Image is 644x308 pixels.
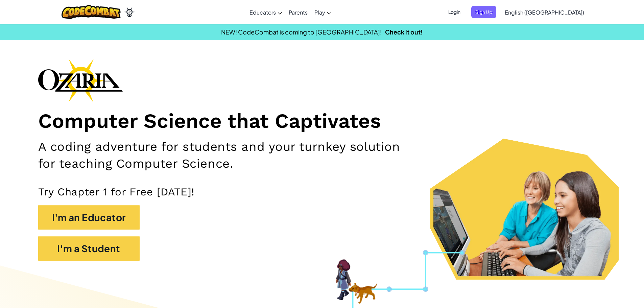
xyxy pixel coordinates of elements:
[505,9,584,16] span: English ([GEOGRAPHIC_DATA])
[501,3,588,21] a: English ([GEOGRAPHIC_DATA])
[221,28,382,36] span: NEW! CodeCombat is coming to [GEOGRAPHIC_DATA]!
[38,205,140,230] button: I'm an Educator
[385,28,423,36] a: Check it out!
[38,59,123,102] img: Ozaria branding logo
[314,9,325,16] span: Play
[249,9,276,16] span: Educators
[311,3,335,21] a: Play
[62,5,121,19] img: CodeCombat logo
[285,3,311,21] a: Parents
[38,109,606,134] h1: Computer Science that Captivates
[38,185,606,198] p: Try Chapter 1 for Free [DATE]!
[444,6,464,18] button: Login
[246,3,285,21] a: Educators
[124,7,135,17] img: Ozaria
[38,236,140,261] button: I'm a Student
[38,138,419,172] h2: A coding adventure for students and your turnkey solution for teaching Computer Science.
[471,6,496,18] button: Sign Up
